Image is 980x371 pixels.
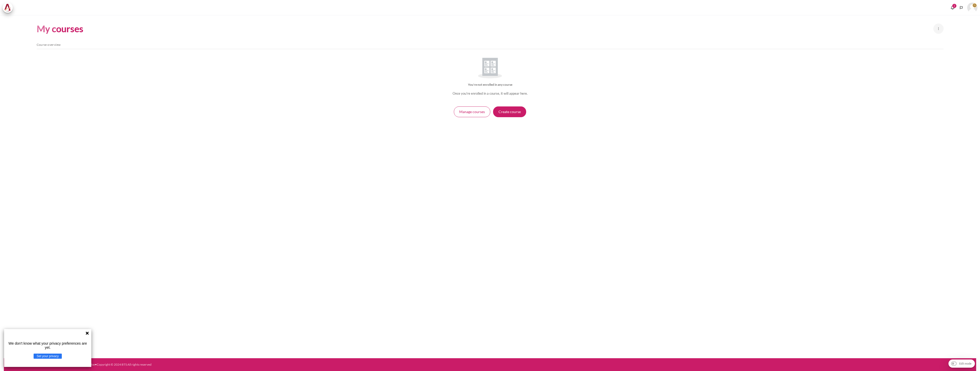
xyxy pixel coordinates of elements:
a: User menu [967,3,977,13]
img: You're not enrolled in any course [478,58,502,78]
div: 2 [952,4,956,8]
button: Create course [493,106,526,117]
a: Copyright © 2024 BTS All rights reserved [97,363,152,366]
section: Content [4,15,976,125]
h5: Course overview [37,43,944,47]
button: Set your privacy [34,354,62,359]
h1: My courses [37,23,83,35]
button: Manage courses [454,106,490,117]
img: Architeck [4,4,11,12]
div: • • • • • [12,362,559,367]
div: Show notification window with 2 new notifications [949,4,956,12]
a: Architeck Architeck [3,3,15,13]
h5: You're not enrolled in any course [37,82,944,87]
button: Languages [957,4,965,12]
p: Once you're enrolled in a course, it will appear here. [37,91,944,96]
p: We don't know what your privacy preferences are yet. [6,341,89,350]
